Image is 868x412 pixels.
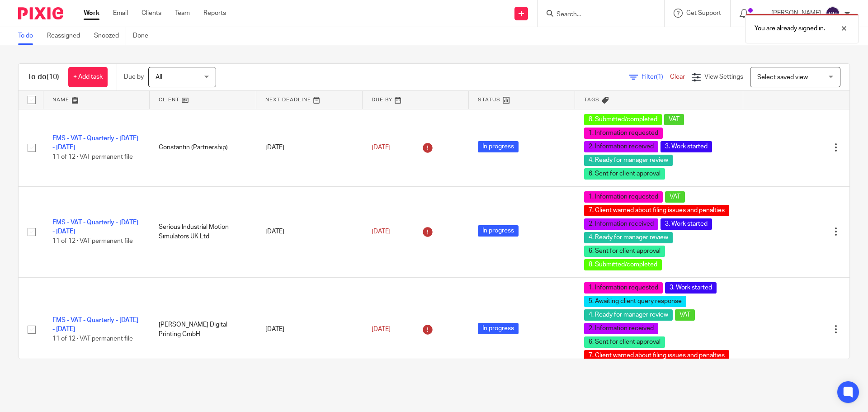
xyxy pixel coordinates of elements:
span: 11 of 12 · VAT permanent file [52,336,133,342]
td: [DATE] [256,277,363,382]
span: 2. Information received [584,323,658,334]
span: VAT [664,114,684,125]
span: 11 of 12 · VAT permanent file [52,238,133,244]
a: Reassigned [47,27,87,45]
span: 1. Information requested [584,282,663,294]
span: 6. Sent for client approval [584,336,665,348]
a: Team [175,9,190,18]
a: Done [133,27,155,45]
td: [DATE] [256,186,363,277]
a: + Add task [68,67,108,87]
span: [DATE] [372,228,391,235]
span: 3. Work started [665,282,717,294]
span: [DATE] [372,144,391,151]
span: 8. Submitted/completed [584,259,662,270]
a: To do [18,27,40,45]
a: Snoozed [94,27,126,45]
span: 6. Sent for client approval [584,246,665,257]
a: Email [113,9,128,18]
span: Filter [642,74,670,80]
a: FMS - VAT - Quarterly - [DATE] - [DATE] [52,135,138,151]
span: (10) [47,73,59,81]
span: 4. Ready for manager review [584,155,673,166]
span: 7. Client warned about filing issues and penalties [584,205,729,216]
td: Serious Industrial Motion Simulators UK Ltd [150,186,256,277]
span: 4. Ready for manager review [584,309,673,321]
span: 4. Ready for manager review [584,232,673,243]
img: svg%3E [826,6,840,21]
a: Reports [203,9,226,18]
h1: To do [28,72,59,82]
td: Constantin (Partnership) [150,109,256,186]
p: Due by [124,72,144,81]
a: FMS - VAT - Quarterly - [DATE] - [DATE] [52,219,138,235]
span: 2. Information received [584,141,658,152]
span: 5. Awaiting client query response [584,296,686,307]
span: [DATE] [372,326,391,332]
span: 3. Work started [660,141,712,152]
span: In progress [478,141,519,152]
a: Clients [142,9,161,18]
a: Clear [670,74,685,80]
span: VAT [665,191,685,203]
span: In progress [478,225,519,237]
td: [PERSON_NAME] Digital Printing GmbH [150,277,256,382]
a: FMS - VAT - Quarterly - [DATE] - [DATE] [52,317,138,332]
img: Pixie [18,7,63,19]
span: View Settings [704,74,743,80]
span: (1) [656,74,663,80]
p: You are already signed in. [755,24,825,33]
span: 3. Work started [660,218,712,230]
span: Select saved view [757,74,808,81]
span: Tags [584,97,599,102]
span: All [156,74,162,81]
span: 7. Client warned about filing issues and penalties [584,350,729,361]
a: Work [84,9,99,18]
span: VAT [675,309,695,321]
span: 2. Information received [584,218,658,230]
span: 11 of 12 · VAT permanent file [52,154,133,160]
span: In progress [478,323,519,334]
span: 1. Information requested [584,191,663,203]
span: 1. Information requested [584,128,663,139]
span: 8. Submitted/completed [584,114,662,125]
td: [DATE] [256,109,363,186]
span: 6. Sent for client approval [584,168,665,180]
